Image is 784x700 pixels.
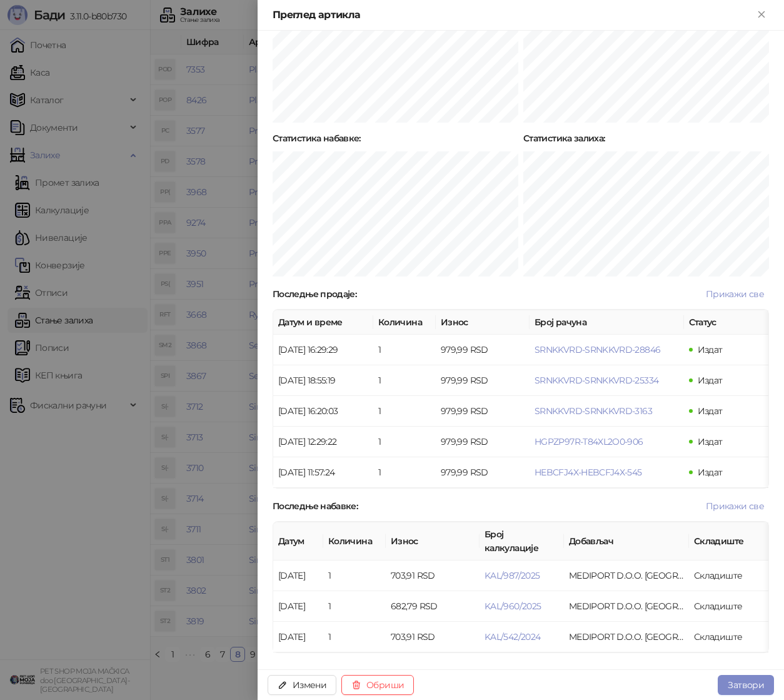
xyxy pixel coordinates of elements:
td: MEDIPORT D.O.O. BEOGRAD [564,622,689,652]
button: HGPZP97R-T84XL2O0-906 [535,436,643,447]
th: Складиште [689,522,773,561]
th: Број калкулације [480,522,564,561]
td: [DATE] 16:20:03 [273,396,373,427]
td: 979,99 RSD [436,335,530,365]
span: Издат [698,436,723,447]
td: 979,99 RSD [436,427,530,457]
button: Close [754,8,769,23]
td: 682,79 RSD [386,591,480,622]
td: 1 [373,396,436,427]
span: Издат [698,467,723,478]
td: [DATE] 12:29:22 [273,427,373,457]
span: Прикажи све [706,500,764,512]
strong: Статистика набавке : [273,133,361,144]
td: MEDIPORT D.O.O. BEOGRAD [564,561,689,591]
button: HEBCFJ4X-HEBCFJ4X-545 [535,467,642,478]
td: [DATE] [273,591,323,622]
td: 979,99 RSD [436,457,530,488]
strong: Последње продаје : [273,288,356,300]
strong: Последње набавке : [273,500,358,512]
td: [DATE] [273,622,323,652]
strong: Статистика залиха : [523,133,605,144]
td: Складиште [689,622,773,652]
td: MEDIPORT D.O.O. BEOGRAD [564,591,689,622]
button: Прикажи све [701,287,769,302]
div: Преглед артикла [273,8,754,23]
td: [DATE] 16:29:29 [273,335,373,365]
td: 979,99 RSD [436,365,530,396]
button: Обриши [341,675,414,695]
td: [DATE] [273,561,323,591]
td: 1 [373,365,436,396]
th: Износ [436,310,530,335]
button: Затвори [718,675,774,695]
button: SRNKKVRD-SRNKKVRD-25334 [535,375,658,386]
td: [DATE] 11:57:24 [273,457,373,488]
th: Добављач [564,522,689,561]
button: SRNKKVRD-SRNKKVRD-28846 [535,344,660,355]
th: Број рачуна [530,310,684,335]
th: Износ [386,522,480,561]
button: Прикажи све [701,499,769,514]
td: 1 [323,622,386,652]
button: KAL/542/2024 [485,631,540,642]
td: Складиште [689,591,773,622]
td: 1 [373,335,436,365]
th: Датум и време [273,310,373,335]
td: [DATE] 18:55:19 [273,365,373,396]
td: 1 [323,561,386,591]
td: 1 [373,427,436,457]
button: KAL/987/2025 [485,570,540,581]
span: Издат [698,375,723,386]
th: Количина [323,522,386,561]
td: 979,99 RSD [436,396,530,427]
td: 1 [323,591,386,622]
button: KAL/960/2025 [485,601,541,612]
td: 1 [373,457,436,488]
td: Складиште [689,561,773,591]
button: Измени [268,675,336,695]
span: Издат [698,344,723,355]
td: 703,91 RSD [386,561,480,591]
span: Издат [698,405,723,417]
th: Датум [273,522,323,561]
button: SRNKKVRD-SRNKKVRD-3163 [535,405,652,417]
td: 703,91 RSD [386,622,480,652]
span: Прикажи све [706,288,764,300]
th: Количина [373,310,436,335]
